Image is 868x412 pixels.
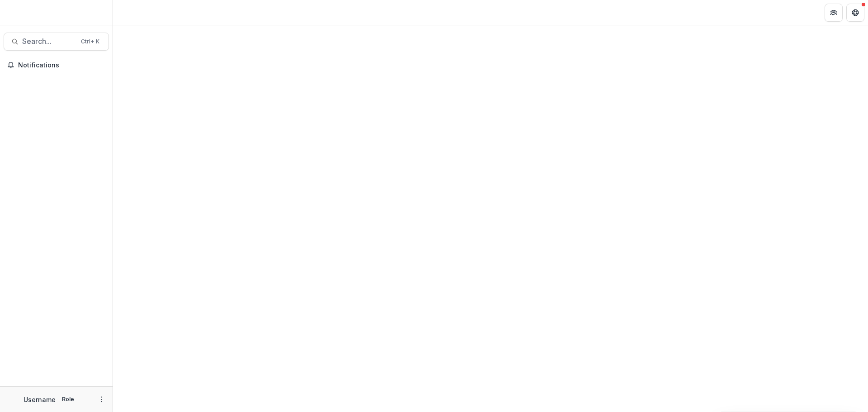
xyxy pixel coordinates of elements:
button: Get Help [846,4,864,22]
span: Search... [22,37,75,46]
p: Username [24,395,56,404]
button: More [96,394,107,405]
button: Partners [825,4,843,22]
button: Search... [4,33,109,51]
span: Notifications [18,62,105,69]
button: Notifications [4,58,109,72]
p: Role [59,395,77,403]
div: Ctrl + K [79,37,101,47]
nav: breadcrumb [117,6,155,19]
